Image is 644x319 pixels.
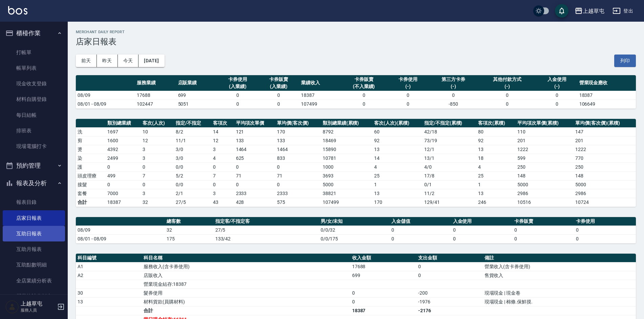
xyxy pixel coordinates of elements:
[174,171,211,180] td: 5 / 2
[451,217,513,226] th: 入金使用
[234,171,276,180] td: 71
[416,297,482,306] td: -1976
[76,163,106,171] td: 護
[574,119,636,128] th: 單均價(客次價)(累積)
[76,55,97,67] button: 前天
[3,91,65,107] a: 材料自購登錄
[3,241,65,257] a: 互助月報表
[483,254,636,262] th: 備註
[516,127,574,136] td: 110
[3,157,65,174] button: 預約管理
[3,289,65,304] a: 營業統計分析表
[234,136,276,145] td: 133
[416,289,482,297] td: -200
[572,4,607,18] button: 上越草屯
[451,226,513,234] td: 0
[76,171,106,180] td: 頭皮理療
[516,198,574,207] td: 10516
[76,262,142,271] td: A1
[211,163,234,171] td: 0
[476,136,516,145] td: 92
[372,145,422,154] td: 13
[483,271,636,280] td: 售貨收入
[321,198,373,207] td: 107499
[211,119,234,128] th: 客項次
[321,163,373,171] td: 1000
[538,76,576,83] div: 入金使用
[3,210,65,226] a: 店家日報表
[478,91,536,100] td: 0
[234,180,276,189] td: 0
[219,83,257,90] div: (入業績)
[3,273,65,289] a: 全店業績分析表
[8,6,27,15] img: Logo
[214,234,319,243] td: 133/42
[516,145,574,154] td: 1222
[321,189,373,198] td: 38821
[211,198,234,207] td: 43
[174,163,211,171] td: 0 / 0
[478,100,536,108] td: 0
[76,30,636,34] h2: Merchant Daily Report
[480,83,535,90] div: (-)
[423,154,476,163] td: 13 / 1
[430,76,476,83] div: 第三方卡券
[574,180,636,189] td: 5000
[106,154,141,163] td: 2499
[578,100,636,108] td: 106649
[275,119,321,128] th: 單均價(客次價)
[476,127,516,136] td: 80
[321,127,373,136] td: 8792
[76,297,142,306] td: 13
[555,4,568,18] button: save
[350,271,416,280] td: 699
[372,171,422,180] td: 25
[174,180,211,189] td: 0 / 0
[106,136,141,145] td: 1600
[211,145,234,154] td: 3
[275,163,321,171] td: 0
[536,91,577,100] td: 0
[106,180,141,189] td: 0
[76,217,636,243] table: a dense table
[141,171,174,180] td: 7
[423,163,476,171] td: 4 / 0
[76,226,165,234] td: 08/09
[476,163,516,171] td: 4
[141,180,174,189] td: 0
[476,154,516,163] td: 18
[165,217,213,226] th: 總客數
[234,145,276,154] td: 1464
[275,180,321,189] td: 0
[372,163,422,171] td: 4
[574,163,636,171] td: 250
[513,226,574,234] td: 0
[174,154,211,163] td: 3 / 0
[5,300,19,314] img: Person
[342,76,386,83] div: 卡券販賣
[476,119,516,128] th: 客項次(累積)
[299,91,340,100] td: 18387
[234,154,276,163] td: 625
[423,171,476,180] td: 17 / 8
[3,76,65,91] a: 現金收支登錄
[423,136,476,145] td: 73 / 19
[76,180,106,189] td: 接髮
[574,189,636,198] td: 2986
[165,226,213,234] td: 32
[319,217,390,226] th: 男/女/未知
[372,119,422,128] th: 客次(人次)(累積)
[76,289,142,297] td: 30
[483,289,636,297] td: 現場現金 | 現金卷
[165,234,213,243] td: 175
[3,257,65,273] a: 互助點數明細
[76,254,142,262] th: 科目編號
[574,145,636,154] td: 1222
[141,145,174,154] td: 3
[21,300,55,307] h5: 上越草屯
[3,174,65,192] button: 報表及分析
[390,226,451,234] td: 0
[513,234,574,243] td: 0
[574,136,636,145] td: 201
[106,119,141,128] th: 類別總業績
